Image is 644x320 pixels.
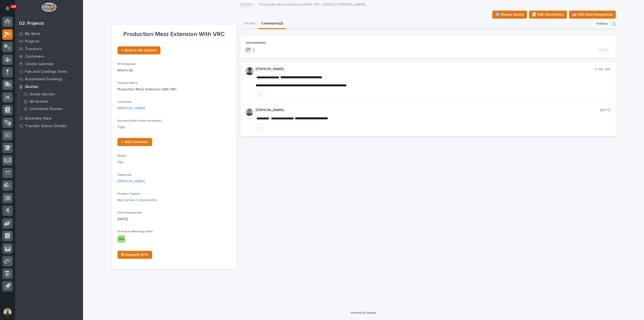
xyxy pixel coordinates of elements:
[25,54,44,59] p: Customers
[258,19,286,29] button: Comments (2)
[15,53,83,60] a: Customers
[15,45,83,53] a: Travelers
[529,11,567,19] button: 📝 Edit Description
[30,99,49,104] p: All Quotes
[256,67,595,71] p: [PERSON_NAME]
[117,179,145,184] a: [PERSON_NAME]
[117,138,152,146] a: + Add Customer
[240,19,258,29] button: Details
[42,3,56,12] img: Workspace Logo
[595,67,611,71] p: a day ago
[117,251,152,259] a: ⎘ Duplicate RFQ
[256,124,264,131] button: like this post
[117,217,230,222] p: [DATE]
[30,92,55,97] p: Active Quotes
[246,108,254,116] img: ACg8ocJ82m_yTv-Z4hb_fCauuLRC_sS2187g2m0EbYV5PNiMLtn0JYTq=s96-c
[117,160,123,165] a: PWI
[2,3,13,14] button: Notifications
[117,192,140,195] span: Product Type(s)
[600,108,611,112] p: [DATE]
[240,1,253,7] a: Quotes
[25,77,62,82] p: Automated Drawings
[25,116,51,121] p: Assembly View
[15,115,83,122] a: Assembly View
[117,173,132,176] span: Salesman
[25,47,42,51] p: Travelers
[19,21,44,26] div: 02. Projects
[256,91,264,98] button: like this post
[19,105,83,112] a: Unclaimed Quotes
[117,230,153,233] span: In-Person Meeting Held?
[6,6,13,14] div: Notifications135
[117,31,230,38] p: Production Mezz Extension With VRC
[25,69,67,74] p: Fab and Coatings Items
[15,38,83,45] a: Projects
[15,83,83,90] a: Quotes
[2,307,13,317] button: users-avatar
[15,122,83,130] a: Traveler Status Details
[351,311,376,314] a: Powered By Stacker
[117,211,142,214] span: Date Requested
[25,62,54,66] p: Onsite Calendar
[117,106,145,111] a: [PERSON_NAME]
[117,198,157,203] a: Mezzanine Components
[122,140,148,144] span: + Add Customer
[599,47,609,53] span: Post
[15,75,83,83] a: Automated Drawings
[25,85,38,89] p: Quotes
[117,82,138,85] span: Project Name
[258,1,366,7] p: Production Mezz Extension With VRC | [DATE] | [PERSON_NAME]
[117,46,160,54] a: ← Back to My Quotes
[597,47,611,53] button: Post
[25,39,39,44] p: Projects
[117,100,132,103] span: Customer
[117,125,230,130] p: 72 %
[117,235,125,243] div: Yes
[496,12,524,18] span: 🆕 Revise Quote
[19,98,83,105] a: All Quotes
[117,87,230,92] p: Production Mezz Extension With VRC
[532,12,564,18] span: 📝 Edit Description
[569,11,616,19] button: 📅 Edit Date Requested
[15,60,83,68] a: Onsite Calendar
[30,107,63,111] p: Unclaimed Quotes
[117,154,126,157] span: Brand
[597,22,607,26] p: Follow
[246,67,254,75] img: AOh14Gjx62Rlbesu-yIIyH4c_jqdfkUZL5_Os84z4H1p=s96-c
[256,108,600,112] p: [PERSON_NAME]
[117,63,136,66] span: RFQ Number
[117,68,230,73] p: RFQ11728
[11,5,16,8] p: 135
[15,68,83,75] a: Fab and Coatings Items
[25,32,40,36] p: My Work
[19,91,83,98] a: Active Quotes
[122,253,148,257] span: ⎘ Duplicate RFQ
[492,11,527,19] button: 🆕 Revise Quote
[122,49,156,52] span: ← Back to My Quotes
[25,124,66,128] p: Traveler Status Details
[15,30,83,38] a: My Work
[572,12,613,18] span: 📅 Edit Date Requested
[117,119,162,122] span: Success Rate (from customer)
